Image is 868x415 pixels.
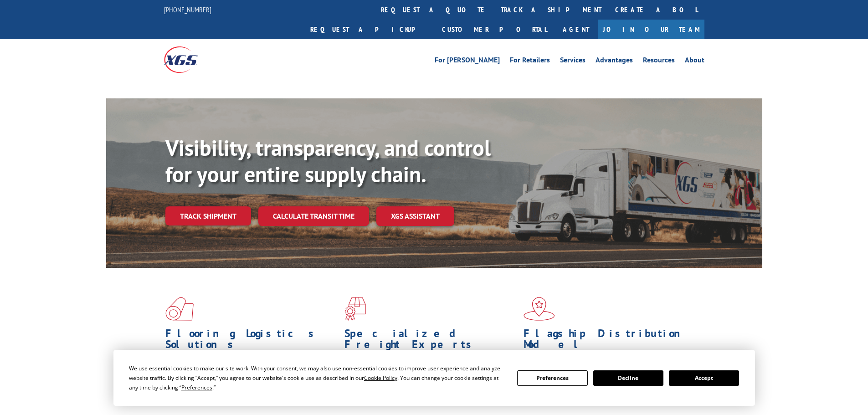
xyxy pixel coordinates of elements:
[593,370,663,386] button: Decline
[165,206,251,225] a: Track shipment
[181,384,212,391] span: Preferences
[164,5,211,14] a: [PHONE_NUMBER]
[258,206,369,226] a: Calculate transit time
[435,56,500,67] a: For [PERSON_NAME]
[643,56,675,67] a: Resources
[510,56,550,67] a: For Retailers
[129,364,506,392] div: We use essential cookies to make our site work. With your consent, we may also use non-essential ...
[165,133,491,188] b: Visibility, transparency, and control for your entire supply chain.
[596,56,633,67] a: Advantages
[364,374,397,382] span: Cookie Policy
[344,328,517,354] h1: Specialized Freight Experts
[517,370,587,386] button: Preferences
[344,297,366,321] img: xgs-icon-focused-on-flooring-red
[554,20,598,39] a: Agent
[598,20,704,39] a: Join Our Team
[524,297,555,321] img: xgs-icon-flagship-distribution-model-red
[113,350,755,406] div: Cookie Consent Prompt
[303,20,435,39] a: Request a pickup
[560,56,586,67] a: Services
[524,328,696,354] h1: Flagship Distribution Model
[376,206,454,226] a: XGS ASSISTANT
[165,328,338,354] h1: Flooring Logistics Solutions
[685,56,704,67] a: About
[669,370,739,386] button: Accept
[435,20,554,39] a: Customer Portal
[165,297,194,321] img: xgs-icon-total-supply-chain-intelligence-red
